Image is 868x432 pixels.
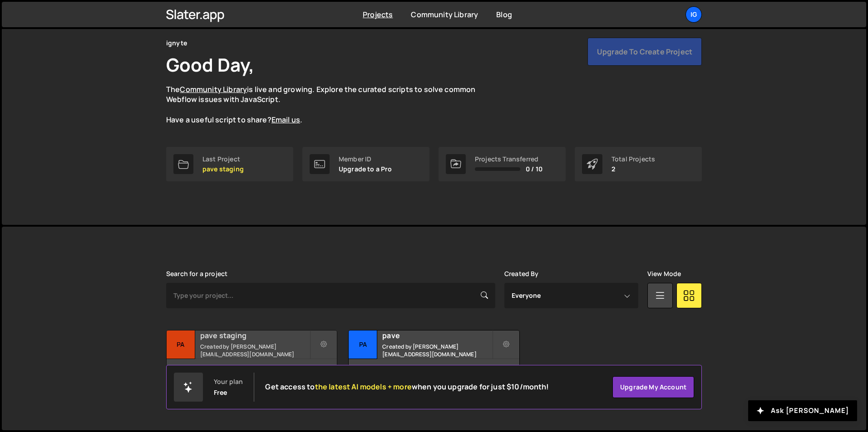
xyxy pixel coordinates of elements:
[166,270,227,277] label: Search for a project
[348,330,519,387] a: pa pave Created by [PERSON_NAME][EMAIL_ADDRESS][DOMAIN_NAME] 5 pages, last updated by about [DATE]
[166,52,254,77] h1: Good Day,
[315,382,412,392] span: the latest AI models + more
[612,155,655,163] div: Total Projects
[748,400,857,421] button: Ask [PERSON_NAME]
[382,343,492,358] small: Created by [PERSON_NAME][EMAIL_ADDRESS][DOMAIN_NAME]
[166,38,187,49] div: ignyte
[166,330,337,387] a: pa pave staging Created by [PERSON_NAME][EMAIL_ADDRESS][DOMAIN_NAME] 14 pages, last updated by [D...
[180,84,247,94] a: Community Library
[200,330,310,340] h2: pave staging
[214,389,227,396] div: Free
[526,165,542,173] span: 0 / 10
[166,84,493,125] p: The is live and growing. Explore the curated scripts to solve common Webflow issues with JavaScri...
[647,270,681,277] label: View Mode
[382,330,492,340] h2: pave
[496,10,512,19] a: Blog
[265,383,549,391] h2: Get access to when you upgrade for just $10/month!
[612,376,694,398] a: Upgrade my account
[167,359,337,386] div: 14 pages, last updated by [DATE]
[166,283,495,308] input: Type your project...
[202,165,244,173] p: pave staging
[686,6,702,23] a: ig
[411,10,478,19] a: Community Library
[167,330,195,359] div: pa
[202,155,244,163] div: Last Project
[166,147,293,181] a: Last Project pave staging
[271,115,300,125] a: Email us
[339,165,392,173] p: Upgrade to a Pro
[475,155,542,163] div: Projects Transferred
[214,378,243,385] div: Your plan
[504,270,539,277] label: Created By
[339,155,392,163] div: Member ID
[349,359,519,386] div: 5 pages, last updated by about [DATE]
[612,165,655,173] p: 2
[349,330,377,359] div: pa
[200,343,310,358] small: Created by [PERSON_NAME][EMAIL_ADDRESS][DOMAIN_NAME]
[363,10,393,19] a: Projects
